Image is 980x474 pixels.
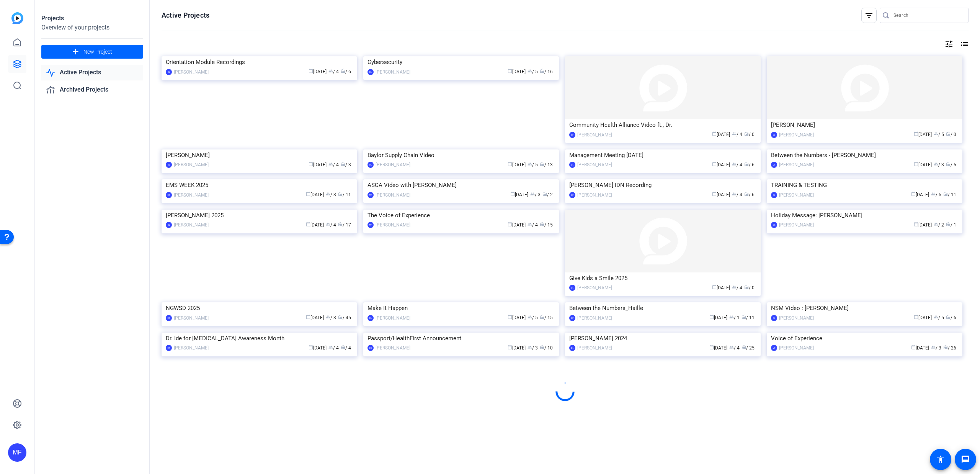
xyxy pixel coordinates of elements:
a: Archived Projects [41,82,143,98]
span: [DATE] [508,315,526,320]
span: / 4 [326,222,336,228]
div: DL [166,162,172,168]
span: calendar_today [309,162,313,166]
div: DL [166,69,172,75]
span: [DATE] [914,162,932,167]
span: calendar_today [712,192,717,196]
span: / 3 [528,345,538,351]
span: group [328,162,333,166]
span: [DATE] [914,222,932,228]
mat-icon: add [71,47,80,57]
div: DL [771,132,777,138]
div: [PERSON_NAME] [577,284,612,292]
span: radio [946,131,951,136]
div: [PERSON_NAME] [174,191,209,199]
span: / 11 [338,192,351,197]
span: [DATE] [911,345,929,351]
div: [PERSON_NAME] [779,131,814,139]
span: group [729,345,734,349]
span: / 5 [528,315,538,320]
span: / 0 [744,132,755,137]
span: / 6 [946,315,956,320]
span: [DATE] [712,192,730,197]
span: calendar_today [508,345,512,349]
span: / 3 [326,192,336,197]
span: radio [946,162,951,166]
div: Between the Numbers_Haille [569,302,756,314]
div: DL [367,315,374,321]
div: [PERSON_NAME] [577,131,612,139]
span: / 11 [742,315,755,320]
div: DL [166,222,172,228]
div: DL [569,162,575,168]
span: radio [338,192,343,196]
span: [DATE] [306,192,324,197]
div: [PERSON_NAME] [376,68,410,76]
span: / 2 [542,192,553,197]
div: [PERSON_NAME] [174,161,209,169]
span: radio [341,345,345,349]
span: [DATE] [508,222,526,228]
span: [DATE] [712,162,730,167]
input: Search [893,11,962,20]
span: / 4 [341,345,351,351]
span: group [732,192,737,196]
span: calendar_today [508,222,512,226]
mat-icon: message [961,455,970,464]
span: radio [341,162,345,166]
span: [DATE] [306,315,324,320]
div: [PERSON_NAME] 2025 [166,210,353,221]
button: New Project [41,45,143,59]
span: group [530,192,535,196]
div: [PERSON_NAME] IDN Recording [569,179,756,191]
span: / 4 [732,285,742,290]
span: radio [946,315,951,319]
span: [DATE] [309,69,327,74]
div: Baylor Supply Chain Video [367,149,555,161]
div: MF [367,222,374,228]
div: DS [166,315,172,321]
div: [PERSON_NAME] [577,314,612,322]
span: calendar_today [508,162,512,166]
span: / 4 [328,162,339,167]
mat-icon: tune [944,39,954,49]
span: group [931,345,936,349]
a: Active Projects [41,65,143,80]
span: / 3 [530,192,541,197]
div: [PERSON_NAME] [376,221,410,229]
span: / 5 [528,69,538,74]
span: group [934,162,938,166]
span: group [326,222,330,226]
div: Give Kids a Smile 2025 [569,272,756,284]
div: MF [367,192,374,198]
div: Cybersecurity [367,56,555,68]
span: [DATE] [508,345,526,351]
h1: Active Projects [162,11,209,20]
div: DS [771,222,777,228]
div: DL [569,285,575,291]
span: radio [540,69,544,73]
span: / 0 [744,285,755,290]
div: [PERSON_NAME] [779,221,814,229]
div: [PERSON_NAME] [174,221,209,229]
div: MF [771,162,777,168]
span: / 3 [341,162,351,167]
div: [PERSON_NAME] [577,161,612,169]
div: [PERSON_NAME] 2024 [569,333,756,344]
span: group [732,162,737,166]
span: calendar_today [709,315,714,319]
span: / 6 [744,192,755,197]
div: Projects [41,14,143,23]
span: / 17 [338,222,351,228]
span: radio [542,192,547,196]
span: calendar_today [914,222,918,226]
div: MF [8,443,26,462]
div: Passport/HealthFirst Announcement [367,333,555,344]
span: group [934,222,938,226]
span: calendar_today [911,192,916,196]
span: / 15 [540,222,553,228]
span: [DATE] [712,285,730,290]
span: radio [338,222,343,226]
span: / 5 [528,162,538,167]
div: [PERSON_NAME] [577,344,612,352]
